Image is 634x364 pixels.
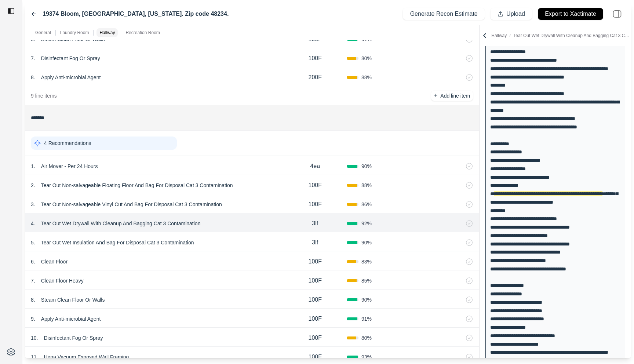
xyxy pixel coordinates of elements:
p: Clean Floor [38,256,70,267]
p: Export to Xactimate [545,10,596,18]
span: 86 % [361,201,372,208]
p: Tear Out Wet Drywall With Cleanup And Bagging Cat 3 Contamination [38,218,204,229]
p: Tear Out Wet Insulation And Bag For Disposal Cat 3 Contamination [38,237,197,248]
p: 8 . [31,74,35,81]
button: Export to Xactimate [538,8,603,20]
p: Hepa Vacuum Exposed Wall Framing [41,352,132,362]
span: 90 % [361,296,372,303]
p: 3 . [31,201,35,208]
p: Hallway [99,30,115,36]
p: Apply Anti-microbial Agent [38,72,104,83]
img: toggle sidebar [7,7,15,15]
p: Steam Clean Floor Or Walls [38,295,108,305]
p: Disinfectant Fog Or Spray [38,53,103,63]
span: 88 % [361,182,372,189]
p: Air Mover - Per 24 Hours [38,161,101,171]
p: 100F [309,295,322,304]
button: +Add line item [431,91,473,101]
p: Clean Floor Heavy [38,276,87,286]
span: 88 % [361,74,372,81]
p: Laundry Room [60,30,89,36]
p: + [434,91,437,100]
img: right-panel.svg [609,6,625,22]
p: 3lf [312,238,318,247]
span: 80 % [361,55,372,62]
p: 4 . [31,220,35,227]
span: 93 % [361,353,372,361]
span: / [507,33,513,38]
span: 91 % [361,315,372,323]
p: Upload [506,10,525,18]
button: Generate Recon Estimate [403,8,484,20]
span: 92 % [361,220,372,227]
p: 100F [309,276,322,285]
p: 8 . [31,296,35,303]
button: Upload [491,8,532,20]
p: 100F [309,181,322,190]
p: 100F [309,314,322,323]
p: Recreation Room [125,30,160,36]
span: 83 % [361,258,372,265]
p: 100F [309,353,322,361]
p: 4ea [310,162,320,171]
p: 100F [309,257,322,266]
p: 2 . [31,182,35,189]
span: 80 % [361,334,372,342]
p: Generate Recon Estimate [410,10,478,18]
p: Disinfectant Fog Or Spray [41,333,106,343]
p: 200F [309,73,322,82]
p: 100F [309,334,322,342]
p: 100F [309,200,322,209]
p: Add line item [440,92,470,99]
p: 7 . [31,277,35,284]
p: Tear Out Non-salvageable Vinyl Cut And Bag For Disposal Cat 3 Contamination [38,199,225,210]
p: 4 Recommendations [44,139,91,147]
p: Apply Anti-microbial Agent [38,314,104,324]
p: 5 . [31,239,35,246]
p: General [35,30,51,36]
span: 90 % [361,163,372,170]
p: 9 . [31,315,35,323]
p: 3lf [312,219,318,228]
span: 85 % [361,277,372,284]
p: 7 . [31,55,35,62]
span: 90 % [361,239,372,246]
p: 1 . [31,163,35,170]
label: 19374 Bloom, [GEOGRAPHIC_DATA], [US_STATE]. Zip code 48234. [43,10,229,18]
p: Hallway [491,33,630,39]
p: 100F [309,54,322,63]
p: 10 . [31,334,38,342]
p: 9 line items [31,92,57,99]
p: 11 . [31,353,38,361]
p: 6 . [31,258,35,265]
p: Tear Out Non-salvageable Floating Floor And Bag For Disposal Cat 3 Contamination [38,180,236,190]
